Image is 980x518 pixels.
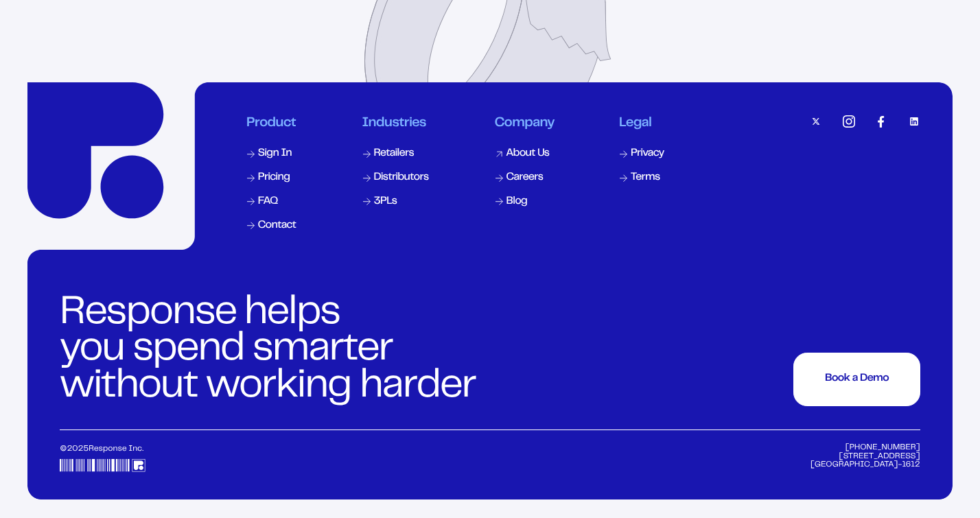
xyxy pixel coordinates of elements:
[245,170,299,187] a: Pricing
[258,173,290,184] div: Pricing
[60,296,483,406] div: Response helps you spend smarter without working harder
[843,115,855,128] img: instagram
[258,221,296,232] div: Contact
[506,197,528,208] div: Blog
[246,115,297,132] div: Product
[493,194,556,211] a: Blog
[258,149,292,160] div: Sign In
[245,146,299,163] a: Sign In
[361,146,432,163] a: Retailers
[495,115,555,132] div: Company
[245,194,299,211] a: FAQ
[27,82,163,218] a: Response Home
[810,444,920,472] div: [PHONE_NUMBER] [STREET_ADDRESS] [GEOGRAPHIC_DATA]-1612
[793,353,920,405] button: Book a DemoBook a DemoBook a DemoBook a Demo
[493,170,556,187] a: Careers
[631,149,664,160] div: Privacy
[361,194,432,211] a: 3PLs
[361,170,432,187] a: Distributors
[631,173,660,184] div: Terms
[618,146,666,163] a: Privacy
[825,374,889,385] div: Book a Demo
[506,173,544,184] div: Careers
[506,149,550,160] div: About Us
[618,170,666,187] a: Terms
[493,146,556,163] a: About Us
[258,197,278,208] div: FAQ
[60,444,246,472] div: © 2025 Response Inc.
[373,197,397,208] div: 3PLs
[908,115,920,128] img: linkedin
[362,115,430,132] div: Industries
[619,115,665,132] div: Legal
[875,115,887,128] img: facebook
[373,173,428,184] div: Distributors
[373,149,414,160] div: Retailers
[810,115,822,128] img: twitter
[245,218,299,235] a: Contact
